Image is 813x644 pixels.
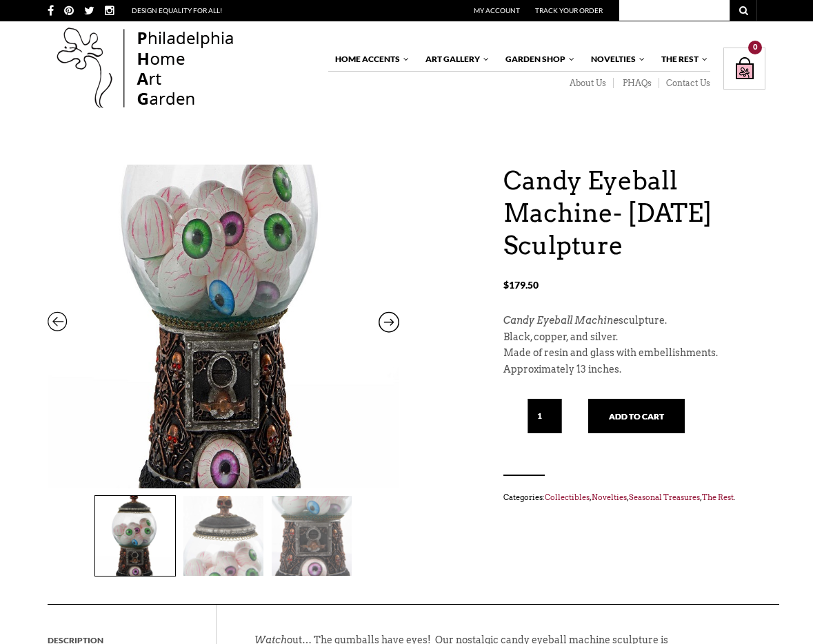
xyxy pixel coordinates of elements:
p: Approximately 13 inches. [503,362,765,378]
span: Categories: , , , . [503,490,765,505]
p: Black, copper, and silver. [503,329,765,346]
a: PHAQs [614,78,659,89]
a: Art Gallery [419,48,490,71]
a: Garden Shop [499,48,576,71]
a: The Rest [702,492,734,502]
a: Seasonal Treasures [629,492,700,502]
a: About Us [561,78,614,89]
button: Add to cart [588,399,685,433]
p: sculpture. [503,313,765,329]
em: Candy Eyeball Machine [503,315,619,326]
span: $ [503,279,509,291]
div: 0 [748,41,762,54]
bdi: 179.50 [503,279,539,291]
a: My Account [474,6,520,14]
h1: Candy Eyeball Machine- [DATE] Sculpture [503,165,765,261]
a: Collectibles [545,492,590,502]
a: Contact Us [659,78,710,89]
input: Qty [528,399,562,433]
a: Track Your Order [535,6,603,14]
a: The Rest [654,48,709,71]
p: Made of resin and glass with embellishments. [503,345,765,362]
a: Novelties [584,48,646,71]
a: Home Accents [328,48,410,71]
a: Novelties [592,492,627,502]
